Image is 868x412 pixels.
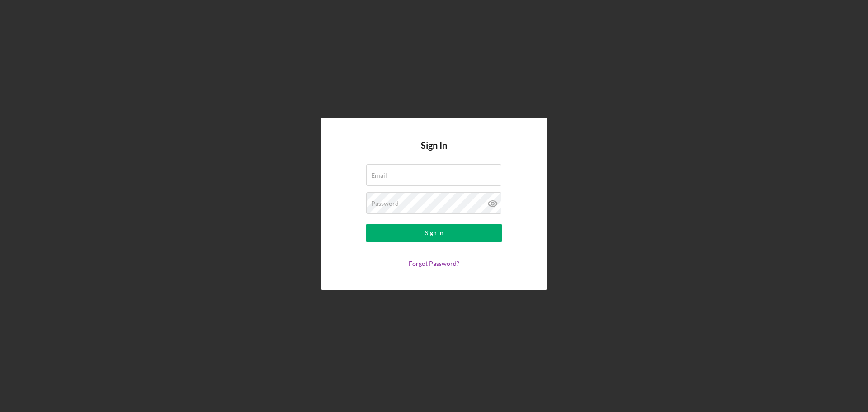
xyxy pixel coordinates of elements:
[366,224,502,242] button: Sign In
[425,224,443,242] div: Sign In
[409,260,459,267] a: Forgot Password?
[371,200,399,207] label: Password
[371,172,387,179] label: Email
[421,140,447,164] h4: Sign In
